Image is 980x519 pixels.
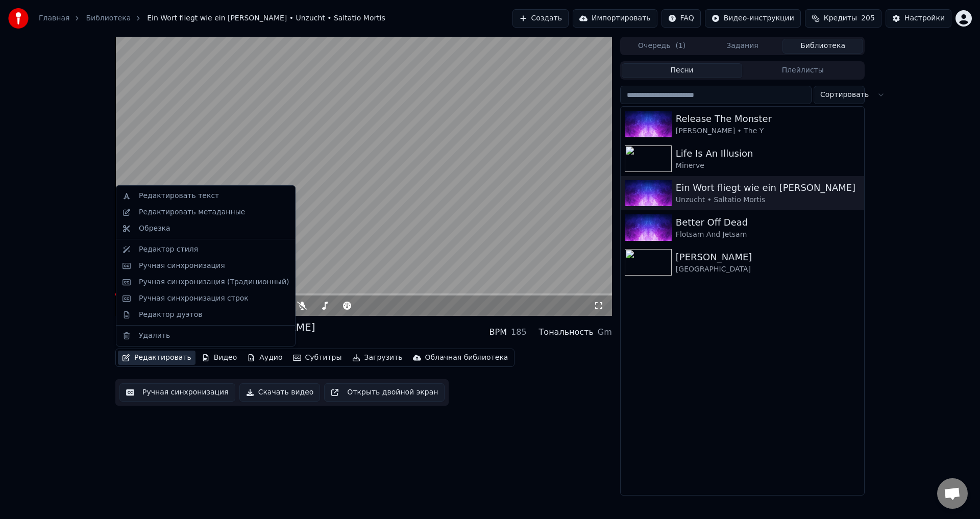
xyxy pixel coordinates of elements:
div: Открытый чат [937,478,968,509]
button: Видео [198,351,241,365]
span: 205 [861,13,875,23]
button: Очередь [622,39,702,54]
div: Better Off Dead [676,215,860,230]
div: Unzucht • Saltatio Mortis [676,195,860,205]
div: Тональность [539,326,594,338]
div: Ручная синхронизация (Традиционный) [139,277,289,287]
div: 185 [511,326,527,338]
div: Life Is An Illusion [676,146,860,161]
div: Удалить [139,331,170,341]
button: Библиотека [782,39,863,54]
img: youka [8,8,29,29]
button: FAQ [661,9,701,28]
button: Песни [622,63,743,78]
div: Ручная синхронизация [139,261,225,271]
nav: breadcrumb [39,13,385,23]
button: Ручная синхронизация [119,383,235,402]
div: BPM [489,326,507,338]
span: Кредиты [824,13,857,23]
div: Unzucht • Saltatio Mortis [115,334,315,344]
div: Ein Wort fliegt wie ein [PERSON_NAME] [115,320,315,334]
div: Редактировать текст [139,191,219,201]
div: Редактор стиля [139,244,198,255]
div: Release The Monster [676,112,860,126]
a: Главная [39,13,69,23]
div: Обрезка [139,224,170,234]
span: ( 1 ) [675,41,685,51]
button: Скачать видео [239,383,321,402]
div: Flotsam And Jetsam [676,230,860,240]
div: Ein Wort fliegt wie ein [PERSON_NAME] [676,181,860,195]
div: Редактор дуэтов [139,310,202,320]
div: [PERSON_NAME] • The Y [676,126,860,136]
button: Субтитры [289,351,346,365]
div: Gm [598,326,612,338]
div: Облачная библиотека [425,353,508,363]
div: [PERSON_NAME] [676,250,860,264]
button: Создать [512,9,569,28]
button: Задания [702,39,783,54]
button: Плейлисты [742,63,863,78]
div: Настройки [904,13,945,23]
button: Импортировать [573,9,657,28]
button: Аудио [243,351,286,365]
span: Ein Wort fliegt wie ein [PERSON_NAME] • Unzucht • Saltatio Mortis [147,13,385,23]
div: Minerve [676,161,860,171]
button: Кредиты205 [805,9,881,28]
button: Видео-инструкции [705,9,801,28]
button: Открыть двойной экран [324,383,445,402]
button: Редактировать [118,351,195,365]
div: [GEOGRAPHIC_DATA] [676,264,860,275]
button: Загрузить [348,351,407,365]
div: Ручная синхронизация строк [139,293,249,304]
button: Настройки [886,9,951,28]
div: Редактировать метаданные [139,207,245,217]
a: Библиотека [86,13,131,23]
span: Сортировать [820,90,869,100]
